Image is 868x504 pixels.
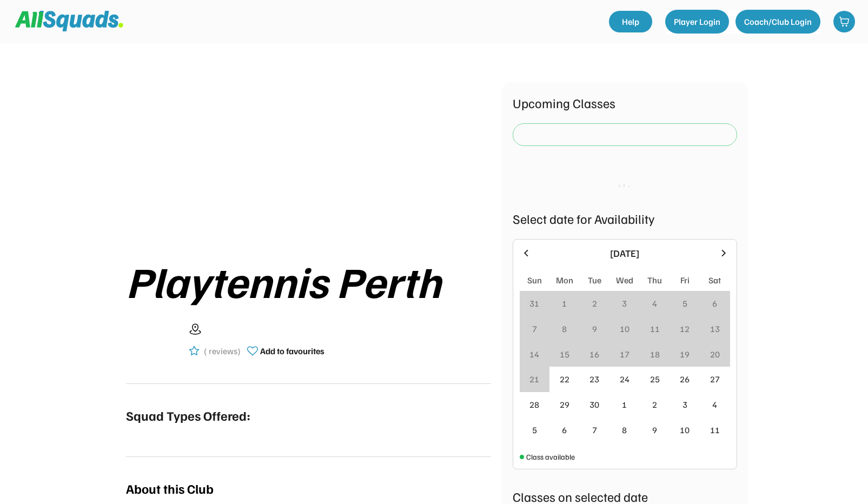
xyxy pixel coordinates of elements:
[710,322,720,335] div: 13
[556,274,573,287] div: Mon
[622,297,627,310] div: 3
[609,11,652,32] a: Help
[527,274,542,287] div: Sun
[532,423,537,436] div: 5
[562,423,567,436] div: 6
[680,348,690,361] div: 19
[562,322,567,335] div: 8
[160,82,457,244] img: yH5BAEAAAAALAAAAAABAAEAAAIBRAA7
[529,297,539,310] div: 31
[736,10,820,34] button: Coach/Club Login
[529,398,539,411] div: 28
[529,373,539,386] div: 21
[616,274,633,287] div: Wed
[650,373,660,386] div: 25
[652,423,657,436] div: 9
[650,348,660,361] div: 18
[126,257,491,304] div: Playtennis Perth
[260,344,324,357] div: Add to favourites
[622,423,627,436] div: 8
[708,274,721,287] div: Sat
[683,297,687,310] div: 5
[622,398,627,411] div: 1
[532,322,537,335] div: 7
[15,11,123,31] img: Squad%20Logo.svg
[712,297,717,310] div: 6
[620,348,630,361] div: 17
[652,398,657,411] div: 2
[513,93,737,112] div: Upcoming Classes
[560,348,569,361] div: 15
[839,16,850,27] img: shopping-cart-01%20%281%29.svg
[562,297,567,310] div: 1
[710,348,720,361] div: 20
[680,423,690,436] div: 10
[620,373,630,386] div: 24
[665,10,729,34] button: Player Login
[680,322,690,335] div: 12
[650,322,660,335] div: 11
[652,297,657,310] div: 4
[712,398,717,411] div: 4
[513,209,737,228] div: Select date for Availability
[680,373,690,386] div: 26
[589,348,599,361] div: 16
[204,344,241,357] div: ( reviews)
[589,398,599,411] div: 30
[710,423,720,436] div: 11
[529,348,539,361] div: 14
[620,322,630,335] div: 10
[560,373,569,386] div: 22
[526,451,575,462] div: Class available
[647,274,662,287] div: Thu
[683,398,687,411] div: 3
[126,406,250,425] div: Squad Types Offered:
[680,274,690,287] div: Fri
[588,274,601,287] div: Tue
[710,373,720,386] div: 27
[592,297,597,310] div: 2
[592,423,597,436] div: 7
[126,479,214,498] div: About this Club
[538,246,712,261] div: [DATE]
[589,373,599,386] div: 23
[126,313,180,367] img: yH5BAEAAAAALAAAAAABAAEAAAIBRAA7
[592,322,597,335] div: 9
[560,398,569,411] div: 29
